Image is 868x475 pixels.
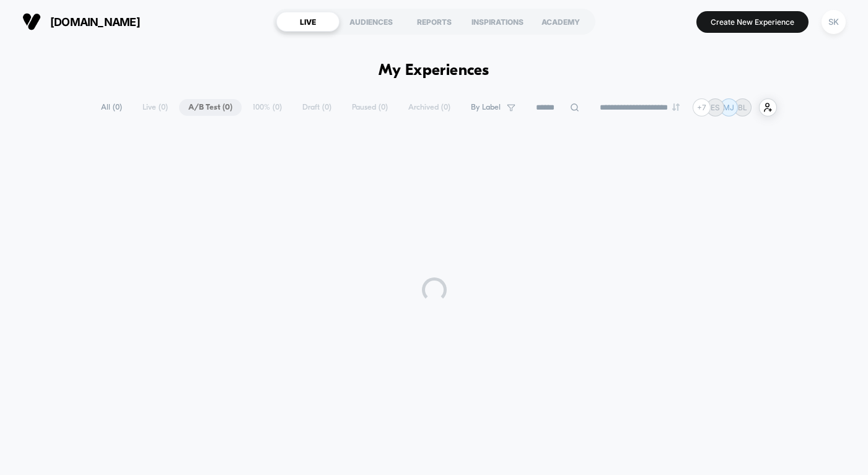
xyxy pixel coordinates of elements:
[50,15,140,28] span: [DOMAIN_NAME]
[672,103,680,111] img: end
[723,103,734,112] p: MJ
[529,12,592,32] div: ACADEMY
[466,12,529,32] div: INSPIRATIONS
[822,10,846,34] div: SK
[818,9,849,35] button: SK
[471,103,501,112] span: By Label
[693,98,711,116] div: + 7
[276,12,340,32] div: LIVE
[696,11,809,33] button: Create New Experience
[738,103,747,112] p: BL
[19,12,144,32] button: [DOMAIN_NAME]
[22,12,41,31] img: Visually logo
[92,99,131,116] span: All ( 0 )
[340,12,403,32] div: AUDIENCES
[711,103,720,112] p: ES
[403,12,466,32] div: REPORTS
[379,62,489,80] h1: My Experiences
